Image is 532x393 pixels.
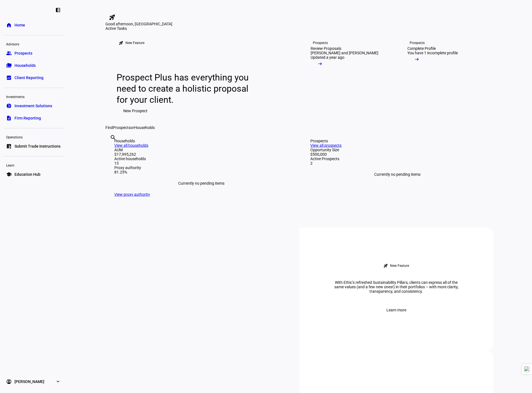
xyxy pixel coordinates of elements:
[105,26,494,31] div: Active Tasks
[311,46,341,51] div: Review Proposals
[408,51,458,55] div: You have 1 incomplete profile
[114,148,288,152] div: AUM
[6,143,12,149] eth-mat-symbol: list_alt_add
[380,305,413,316] button: Learn more
[3,48,64,59] a: groupProspects
[110,134,117,141] mat-icon: search
[114,152,288,157] div: $17,995,262
[408,46,436,51] div: Complete Profile
[311,139,485,143] div: Prospects
[390,263,409,268] div: New Feature
[3,100,64,111] a: pie_chartInvestment Solutions
[6,103,12,109] eth-mat-symbol: pie_chart
[6,379,12,385] eth-mat-symbol: account_circle
[414,57,420,62] mat-icon: arrow_right_alt
[134,125,155,130] span: Households
[14,50,32,56] span: Prospects
[311,161,485,165] div: 2
[3,133,64,141] div: Operations
[105,125,494,130] div: Find or
[123,105,147,116] span: New Prospect
[14,172,40,177] span: Education Hub
[327,280,466,294] div: With Ethic’s refreshed Sustainability Pillars, clients can express all of the same values (and a ...
[6,50,12,56] eth-mat-symbol: group
[114,143,148,148] a: View all households
[3,92,64,100] div: Investments
[387,305,407,316] span: Learn more
[313,41,328,45] div: Prospects
[3,161,64,169] div: Learn
[3,19,64,31] a: homeHome
[3,60,64,71] a: folder_copyHouseholds
[6,172,12,177] eth-mat-symbol: school
[311,55,344,60] div: Updated a year ago
[311,51,379,55] div: [PERSON_NAME] and [PERSON_NAME]
[113,125,130,130] span: Prospects
[114,192,150,197] a: View proxy authority
[125,41,144,45] div: New Feature
[114,157,288,161] div: Active households
[384,263,388,268] mat-icon: rocket_launch
[3,40,64,48] div: Advisors
[6,22,12,28] eth-mat-symbol: home
[119,41,123,45] mat-icon: rocket_launch
[114,174,288,192] div: Currently no pending items
[14,75,43,80] span: Client Reporting
[55,7,61,13] eth-mat-symbol: left_panel_close
[410,41,425,45] div: Prospects
[311,165,485,183] div: Currently no pending items
[109,14,115,21] mat-icon: rocket_launch
[14,63,36,68] span: Households
[114,139,288,143] div: Households
[110,142,111,148] input: Enter name of prospect or household
[399,31,491,125] a: ProspectsComplete ProfileYou have 1 incomplete profile
[14,143,61,149] span: Submit Trade Instructions
[117,105,154,116] button: New Prospect
[14,379,44,385] span: [PERSON_NAME]
[311,157,485,161] div: Active Prospects
[311,148,485,152] div: Opportunity Size
[105,22,494,26] div: Good afternoon, [GEOGRAPHIC_DATA]
[14,115,41,121] span: Firm Reporting
[14,22,25,28] span: Home
[6,75,12,80] eth-mat-symbol: bid_landscape
[117,72,254,105] div: Prospect Plus has everything you need to create a holistic proposal for your client.
[311,143,342,148] a: View all prospects
[3,113,64,124] a: descriptionFirm Reporting
[317,61,323,67] mat-icon: arrow_right_alt
[114,170,288,174] div: 81.25%
[3,72,64,83] a: bid_landscapeClient Reporting
[114,161,288,165] div: 13
[311,152,485,157] div: $500,000
[6,115,12,121] eth-mat-symbol: description
[302,31,394,125] a: ProspectsReview Proposals[PERSON_NAME] and [PERSON_NAME]Updated a year ago
[6,63,12,68] eth-mat-symbol: folder_copy
[14,103,52,109] span: Investment Solutions
[114,165,288,170] div: Proxy authority
[55,379,61,385] eth-mat-symbol: expand_more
